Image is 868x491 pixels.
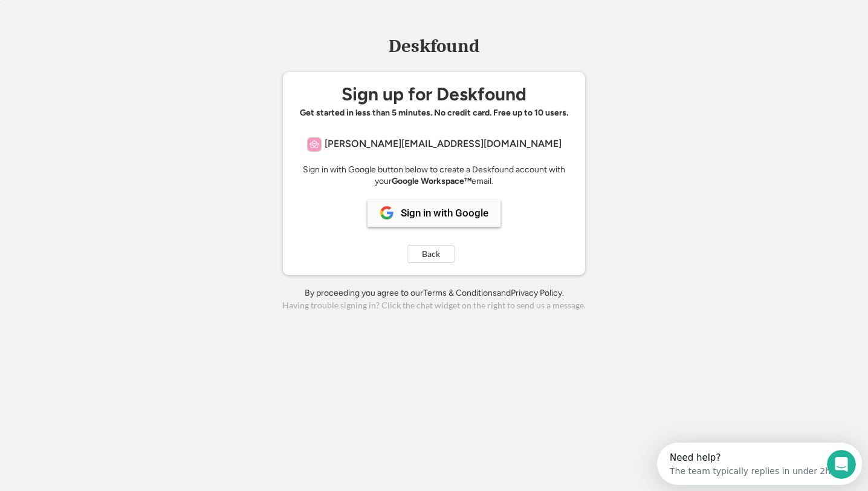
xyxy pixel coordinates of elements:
[325,138,562,149] div: [PERSON_NAME][EMAIL_ADDRESS][DOMAIN_NAME]
[13,20,173,33] div: The team typically replies in under 2h
[305,287,564,299] div: By proceeding you agree to our and
[827,450,856,479] iframe: Intercom live chat
[13,10,173,20] div: Need help?
[511,288,564,298] a: Privacy Policy.
[383,37,485,56] div: Deskfound
[300,107,568,119] div: Get started in less than 5 minutes. No credit card. Free up to 10 users.
[295,164,573,187] div: Sign in with Google button below to create a Deskfound account with your email.
[308,138,321,151] img: carepage.com.au
[392,176,471,186] strong: Google Workspace™
[380,206,394,220] img: 1024px-Google__G__Logo.svg.png
[657,443,862,485] iframe: Intercom live chat discovery launcher
[5,5,209,38] div: Open Intercom Messenger
[407,245,455,263] button: Back
[342,84,526,104] div: Sign up for Deskfound
[423,288,497,298] a: Terms & Conditions
[401,208,488,218] div: Sign in with Google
